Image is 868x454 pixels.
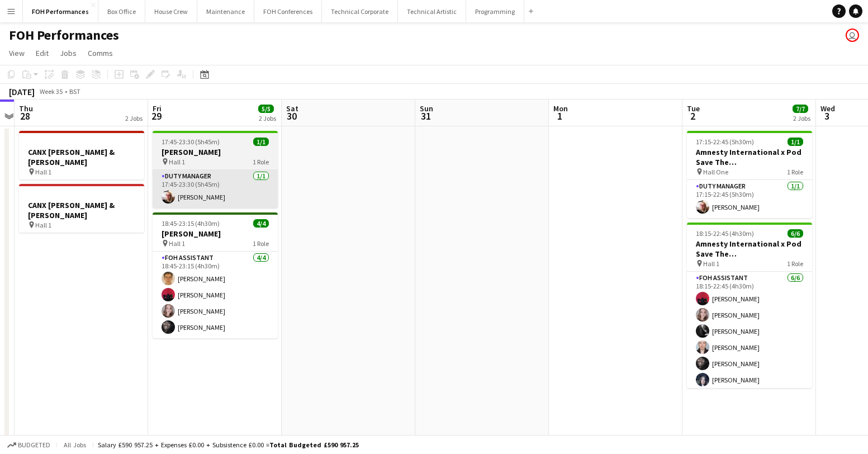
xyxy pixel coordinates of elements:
[145,1,197,22] button: House Crew
[6,439,52,451] button: Budgeted
[83,46,117,60] a: Comms
[269,441,359,449] span: Total Budgeted £590 957.25
[98,1,145,22] button: Box Office
[9,27,119,44] h1: FOH Performances
[69,87,80,96] div: BST
[37,87,65,96] span: Week 35
[322,1,398,22] button: Technical Corporate
[88,48,113,58] span: Comms
[254,1,322,22] button: FOH Conferences
[9,48,25,58] span: View
[846,29,859,42] app-user-avatar: Liveforce Admin
[466,1,524,22] button: Programming
[31,46,53,60] a: Edit
[98,441,359,449] div: Salary £590 957.25 + Expenses £0.00 + Subsistence £0.00 =
[18,441,50,449] span: Budgeted
[197,1,254,22] button: Maintenance
[36,48,49,58] span: Edit
[61,441,88,449] span: All jobs
[60,48,77,58] span: Jobs
[23,1,98,22] button: FOH Performances
[398,1,466,22] button: Technical Artistic
[55,46,81,60] a: Jobs
[4,46,29,60] a: View
[9,86,35,97] div: [DATE]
